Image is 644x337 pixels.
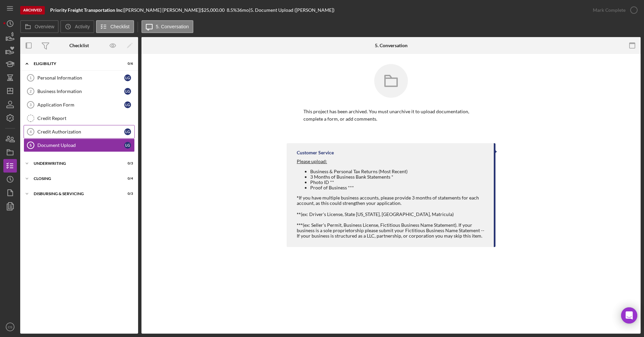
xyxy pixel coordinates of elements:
[593,3,625,17] div: Mark Complete
[37,75,124,81] div: Personal Information
[75,24,90,29] label: Activity
[586,3,641,17] button: Mark Complete
[249,7,334,13] div: | 5. Document Upload ([PERSON_NAME])
[227,7,237,13] div: 8.5 %
[297,222,487,239] div: (ex: Seller's Permit, Business License, Fictitious Business Name Statement). If your business is ...
[297,158,327,164] span: Please upload:
[30,143,32,147] tspan: 5
[30,103,32,107] tspan: 3
[121,161,133,165] div: 0 / 3
[30,130,32,134] tspan: 4
[34,192,116,196] div: Disbursing & Servicing
[37,143,124,148] div: Document Upload
[69,43,89,48] div: Checklist
[141,20,193,33] button: 5. Conversation
[621,307,637,324] div: Open Intercom Messenger
[310,180,487,185] li: Photo ID **
[96,20,134,33] button: Checklist
[24,98,135,112] a: 3Application FormLG
[35,24,54,29] label: Overview
[50,7,123,13] b: Priority Freight Transportation Inc
[24,125,135,139] a: 4Credit AuthorizationLG
[30,89,32,93] tspan: 2
[30,76,32,80] tspan: 1
[297,169,487,212] div: If you have multiple business accounts, please provide 3 months of statements for each account, a...
[297,212,487,217] div: (ex: Driver's License, State [US_STATE], [GEOGRAPHIC_DATA], Matricula)
[124,128,131,135] div: L G
[237,7,249,13] div: 36 mo
[121,192,133,196] div: 0 / 3
[37,89,124,94] div: Business Information
[310,185,487,190] li: Proof of Business ***
[24,139,135,152] a: 5Document UploadLG
[121,62,133,66] div: 0 / 6
[24,85,135,98] a: 2Business InformationLG
[34,62,116,66] div: Eligibility
[34,177,116,181] div: Closing
[310,169,487,174] li: Business & Personal Tax Returns (Most Recent)
[37,102,124,108] div: Application Form
[34,161,116,165] div: Underwriting
[110,24,130,29] label: Checklist
[37,116,134,121] div: Credit Report
[60,20,94,33] button: Activity
[201,7,227,13] div: $25,000.00
[37,129,124,134] div: Credit Authorization
[303,108,479,123] p: This project has been archived. You must unarchive it to upload documentation, complete a form, o...
[310,174,487,180] li: 3 Months of Business Bank Statements *
[124,7,201,13] div: [PERSON_NAME] [PERSON_NAME] |
[124,74,131,81] div: L G
[3,320,17,334] button: CS
[24,112,135,125] a: Credit Report
[20,6,45,14] div: Archived
[121,177,133,181] div: 0 / 4
[20,20,59,33] button: Overview
[8,325,12,329] text: CS
[50,7,124,13] div: |
[124,142,131,149] div: L G
[124,88,131,95] div: L G
[24,71,135,85] a: 1Personal InformationLG
[124,101,131,108] div: L G
[297,150,334,155] div: Customer Service
[375,43,408,48] div: 5. Conversation
[156,24,189,29] label: 5. Conversation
